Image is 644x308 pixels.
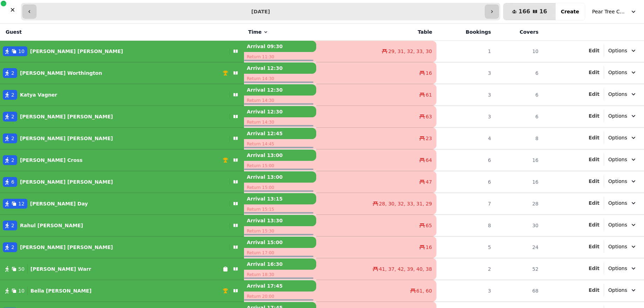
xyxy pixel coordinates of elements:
[608,91,627,98] span: Options
[244,139,316,149] p: Return 14:45
[30,266,91,273] p: [PERSON_NAME] Warr
[30,287,91,294] p: Bella [PERSON_NAME]
[244,96,316,105] p: Return 14:30
[589,135,599,140] span: Edit
[436,236,495,258] td: 5
[244,117,316,127] p: Return 14:30
[608,199,627,207] span: Options
[495,149,543,171] td: 16
[495,24,543,41] th: Covers
[604,44,641,57] button: Options
[244,41,316,52] p: Arrival 09:30
[604,131,641,144] button: Options
[244,204,316,214] p: Return 15:15
[244,52,316,62] p: Return 11:30
[555,3,585,20] button: Create
[244,183,316,192] p: Return 15:00
[608,134,627,141] span: Options
[495,236,543,258] td: 24
[589,265,599,272] button: Edit
[244,237,316,248] p: Arrival 15:00
[589,92,599,97] span: Edit
[11,113,14,120] span: 2
[608,47,627,54] span: Options
[20,178,113,185] p: [PERSON_NAME] [PERSON_NAME]
[244,106,316,117] p: Arrival 12:30
[436,84,495,106] td: 3
[18,200,25,207] span: 12
[244,171,316,183] p: Arrival 13:00
[589,179,599,184] span: Edit
[604,175,641,188] button: Options
[436,62,495,84] td: 3
[20,113,113,120] p: [PERSON_NAME] [PERSON_NAME]
[588,5,641,18] button: Pear Tree Cafe ([GEOGRAPHIC_DATA])
[20,135,113,142] p: [PERSON_NAME] [PERSON_NAME]
[589,199,599,207] button: Edit
[388,48,432,55] span: 29, 31, 32, 33, 30
[20,91,57,98] p: Katya Vagner
[608,221,627,228] span: Options
[589,47,599,54] button: Edit
[561,9,579,14] span: Create
[20,244,113,251] p: [PERSON_NAME] [PERSON_NAME]
[436,127,495,149] td: 4
[503,3,556,20] button: 16616
[244,84,316,96] p: Arrival 12:30
[30,200,88,207] p: [PERSON_NAME] Day
[244,63,316,74] p: Arrival 12:30
[604,110,641,122] button: Options
[11,91,14,98] span: 2
[379,200,432,207] span: 28, 30, 32, 33, 31, 29
[608,287,627,294] span: Options
[604,153,641,166] button: Options
[436,193,495,215] td: 7
[589,287,599,294] button: Edit
[604,284,641,296] button: Options
[18,48,25,55] span: 10
[604,66,641,79] button: Options
[11,222,14,229] span: 2
[11,178,14,185] span: 6
[589,112,599,119] button: Edit
[18,287,25,294] span: 10
[608,112,627,119] span: Options
[495,258,543,280] td: 52
[244,258,316,270] p: Arrival 16:30
[11,244,14,251] span: 2
[589,244,599,249] span: Edit
[436,258,495,280] td: 2
[604,240,641,253] button: Options
[495,106,543,127] td: 6
[436,149,495,171] td: 6
[244,74,316,84] p: Return 14:30
[589,70,599,75] span: Edit
[589,178,599,185] button: Edit
[608,265,627,272] span: Options
[592,8,627,15] span: Pear Tree Cafe ([GEOGRAPHIC_DATA])
[244,248,316,258] p: Return 17:00
[244,161,316,171] p: Return 15:00
[426,113,432,120] span: 63
[11,135,14,142] span: 2
[316,24,436,41] th: Table
[244,280,316,291] p: Arrival 17:45
[589,221,599,228] button: Edit
[495,41,543,63] td: 10
[248,28,269,35] button: Time
[495,193,543,215] td: 28
[30,48,123,55] p: [PERSON_NAME] [PERSON_NAME]
[244,291,316,301] p: Return 20:00
[589,134,599,141] button: Edit
[608,243,627,250] span: Options
[426,91,432,98] span: 61
[604,262,641,275] button: Options
[589,222,599,227] span: Edit
[244,128,316,139] p: Arrival 12:45
[18,266,25,273] span: 50
[20,70,102,77] p: [PERSON_NAME] Worthington
[426,135,432,142] span: 23
[604,197,641,209] button: Options
[436,280,495,302] td: 3
[589,288,599,293] span: Edit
